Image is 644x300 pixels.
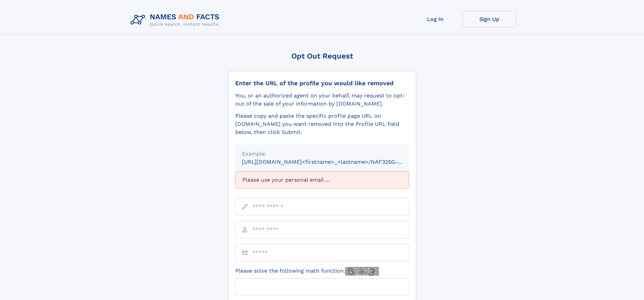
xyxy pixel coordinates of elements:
div: You, or an authorized agent on your behalf, may request to opt-out of the sale of your informatio... [235,92,409,108]
small: [URL][DOMAIN_NAME]<firstname>_<lastname>/NAF325G-xxxxxxxx [242,159,422,165]
label: Please solve the following math function: [235,267,379,276]
div: Example: [242,150,402,158]
a: Log In [408,11,462,27]
div: Enter the URL of the profile you would like removed [235,79,409,87]
a: Sign Up [462,11,517,27]
img: Logo Names and Facts [128,11,225,29]
div: Opt Out Request [228,52,416,60]
div: Please use your personal email ... [235,171,409,188]
div: Please copy and paste the specific profile page URL on [DOMAIN_NAME] you want removed into the Pr... [235,112,409,136]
